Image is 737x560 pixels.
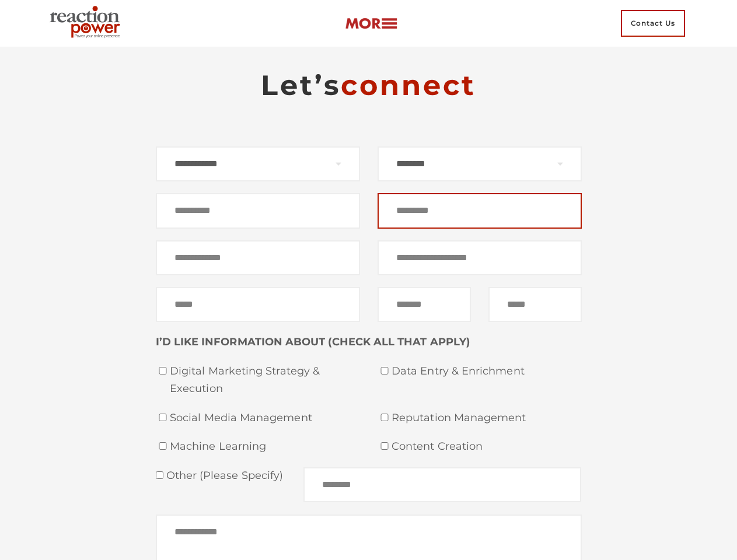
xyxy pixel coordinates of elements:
span: Machine Learning [170,438,360,456]
img: Executive Branding | Personal Branding Agency [45,2,130,44]
strong: I’D LIKE INFORMATION ABOUT (CHECK ALL THAT APPLY) [156,335,470,348]
span: Contact Us [621,10,685,37]
span: connect [341,68,476,102]
span: Social Media Management [170,409,360,427]
span: Content Creation [392,438,582,456]
span: Data Entry & Enrichment [392,363,582,380]
img: more-btn.png [345,17,397,30]
span: Reputation Management [392,409,582,427]
span: Digital Marketing Strategy & Execution [170,363,360,397]
span: Other (please specify) [163,469,284,482]
h2: Let’s [156,68,582,103]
